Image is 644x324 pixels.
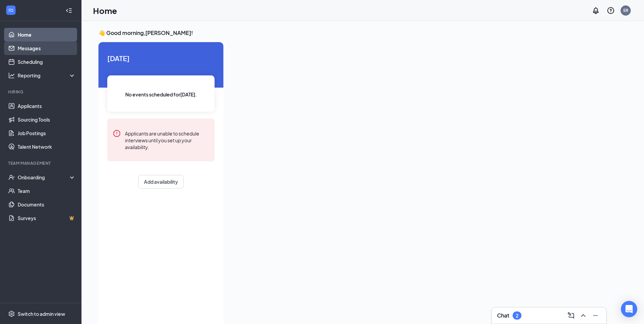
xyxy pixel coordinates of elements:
[18,28,76,41] a: Home
[18,140,76,154] a: Talent Network
[98,29,609,37] h3: 👋 Good morning, [PERSON_NAME] !
[566,310,576,321] button: ComposeMessage
[18,211,76,225] a: SurveysCrown
[18,174,70,181] div: Onboarding
[107,53,215,64] span: [DATE]
[8,89,74,95] div: Hiring
[18,41,76,55] a: Messages
[516,313,518,319] div: 2
[590,310,601,321] button: Minimize
[8,310,15,317] svg: Settings
[592,6,600,15] svg: Notifications
[18,99,76,113] a: Applicants
[7,7,14,14] svg: WorkstreamLogo
[579,311,587,320] svg: ChevronUp
[8,174,15,181] svg: UserCheck
[113,129,121,138] svg: Error
[18,126,76,140] a: Job Postings
[18,198,76,211] a: Documents
[497,312,509,319] h3: Chat
[621,301,637,317] div: Open Intercom Messenger
[8,72,15,79] svg: Analysis
[125,91,197,98] span: No events scheduled for [DATE] .
[623,7,628,13] div: ER
[66,7,72,14] svg: Collapse
[578,310,589,321] button: ChevronUp
[18,113,76,126] a: Sourcing Tools
[18,310,65,317] div: Switch to admin view
[607,6,615,15] svg: QuestionInfo
[18,55,76,69] a: Scheduling
[93,5,117,16] h1: Home
[18,184,76,198] a: Team
[567,311,575,320] svg: ComposeMessage
[125,129,209,150] div: Applicants are unable to schedule interviews until you set up your availability.
[8,160,74,166] div: Team Management
[138,175,184,188] button: Add availability
[591,311,600,320] svg: Minimize
[18,72,76,79] div: Reporting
